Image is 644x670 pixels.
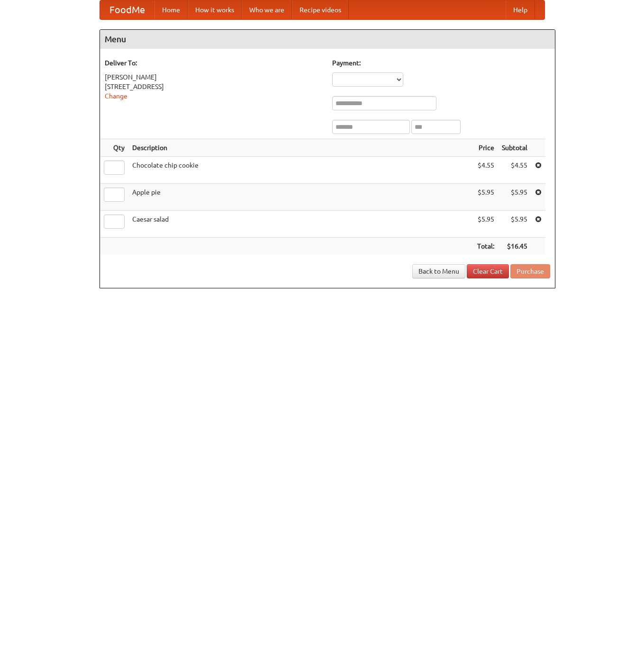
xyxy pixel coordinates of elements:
[498,157,531,184] td: $4.55
[105,72,323,82] div: [PERSON_NAME]
[242,0,292,19] a: Who we are
[105,82,323,91] div: [STREET_ADDRESS]
[128,211,473,238] td: Caesar salad
[473,139,498,157] th: Price
[498,211,531,238] td: $5.95
[473,184,498,211] td: $5.95
[498,238,531,255] th: $16.45
[292,0,349,19] a: Recipe videos
[498,184,531,211] td: $5.95
[332,58,550,68] h5: Payment:
[100,30,555,49] h4: Menu
[128,157,473,184] td: Chocolate chip cookie
[473,157,498,184] td: $4.55
[105,92,127,100] a: Change
[100,0,154,19] a: FoodMe
[100,139,128,157] th: Qty
[498,139,531,157] th: Subtotal
[473,238,498,255] th: Total:
[188,0,242,19] a: How it works
[506,0,535,19] a: Help
[128,139,473,157] th: Description
[128,184,473,211] td: Apple pie
[510,264,550,278] button: Purchase
[105,58,323,68] h5: Deliver To:
[412,264,465,278] a: Back to Menu
[154,0,188,19] a: Home
[467,264,509,278] a: Clear Cart
[473,211,498,238] td: $5.95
